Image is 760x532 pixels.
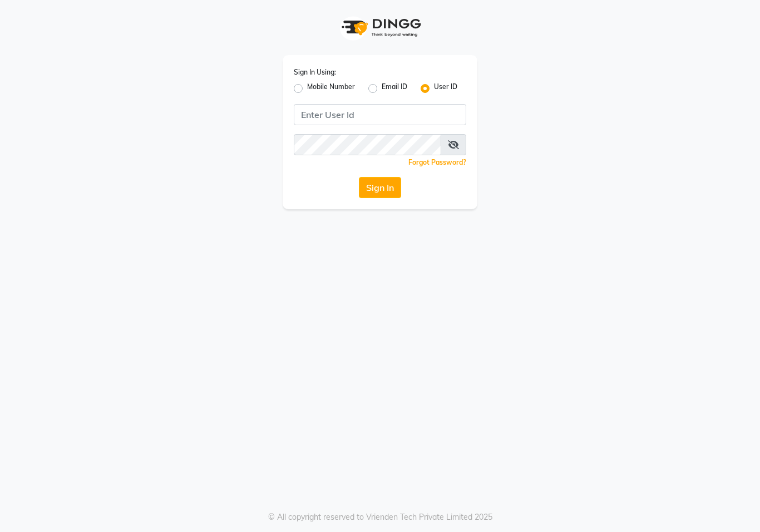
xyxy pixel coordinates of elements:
button: Sign In [359,177,401,198]
label: User ID [434,82,457,95]
input: Username [294,104,466,125]
label: Mobile Number [307,82,355,95]
img: logo1.svg [335,11,425,44]
input: Username [294,134,441,155]
a: Forgot Password? [408,158,466,166]
label: Email ID [382,82,407,95]
label: Sign In Using: [294,67,336,77]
